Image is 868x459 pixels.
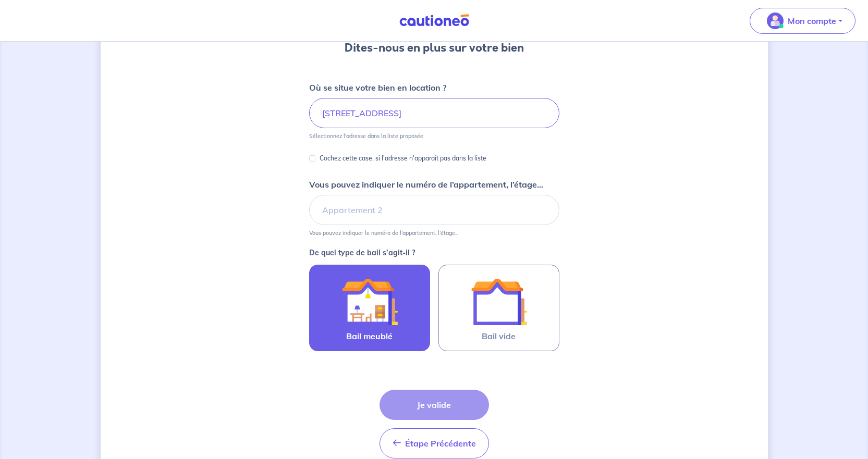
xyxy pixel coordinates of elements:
[341,274,398,330] img: illu_furnished_lease.svg
[750,8,855,34] button: illu_account_valid_menu.svgMon compte
[788,15,836,27] p: Mon compte
[471,274,527,330] img: illu_empty_lease.svg
[767,13,784,29] img: illu_account_valid_menu.svg
[309,249,559,256] p: De quel type de bail s’agit-il ?
[346,330,393,342] span: Bail meublé
[320,152,486,165] p: Cochez cette case, si l'adresse n'apparaît pas dans la liste
[309,132,423,140] p: Sélectionnez l'adresse dans la liste proposée
[345,40,524,56] h3: Dites-nous en plus sur votre bien
[395,14,473,27] img: Cautioneo
[309,98,559,128] input: 2 rue de paris, 59000 lille
[309,81,446,94] p: Où se situe votre bien en location ?
[380,428,489,458] button: Étape Précédente
[309,229,458,237] p: Vous pouvez indiquer le numéro de l’appartement, l’étage...
[482,330,516,342] span: Bail vide
[309,195,559,225] input: Appartement 2
[309,178,543,191] p: Vous pouvez indiquer le numéro de l’appartement, l’étage...
[405,438,476,449] span: Étape Précédente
